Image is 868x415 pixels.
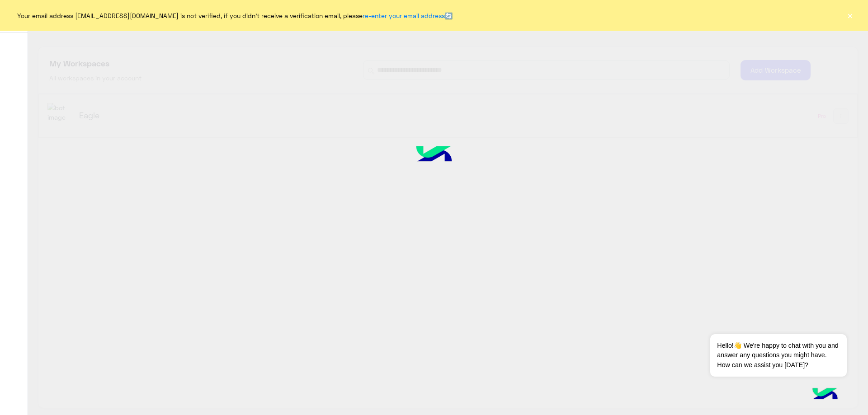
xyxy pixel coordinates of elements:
a: re-enter your email address [363,12,445,19]
img: hulul-logo.png [400,133,468,178]
img: hulul-logo.png [809,379,841,410]
button: × [845,11,854,20]
span: Hello!👋 We're happy to chat with you and answer any questions you might have. How can we assist y... [710,334,846,377]
span: Your email address [EMAIL_ADDRESS][DOMAIN_NAME] is not verified, if you didn't receive a verifica... [17,11,453,20]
